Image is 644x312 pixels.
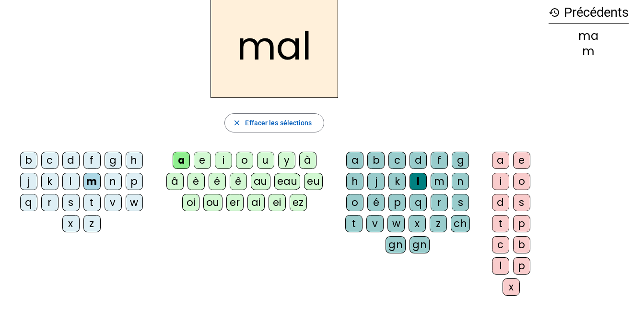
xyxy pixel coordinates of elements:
div: f [83,152,101,169]
div: i [215,152,232,169]
div: g [105,152,122,169]
div: c [41,152,59,169]
div: ei [269,194,286,211]
div: z [430,215,447,232]
div: o [346,194,363,211]
div: é [367,194,385,211]
div: ai [247,194,265,211]
div: ez [290,194,307,211]
div: x [62,215,80,232]
div: k [388,173,406,190]
div: k [41,173,59,190]
div: o [236,152,253,169]
div: ê [230,173,247,190]
div: b [367,152,385,169]
div: q [20,194,37,211]
div: s [452,194,469,211]
div: eau [274,173,301,190]
div: j [20,173,37,190]
div: m [83,173,101,190]
div: x [409,215,426,232]
div: ou [203,194,222,211]
div: gn [386,236,406,253]
div: au [251,173,270,190]
div: h [126,152,143,169]
div: l [62,173,80,190]
div: p [126,173,143,190]
div: p [388,194,406,211]
div: à [299,152,316,169]
div: j [367,173,385,190]
div: è [187,173,205,190]
div: u [257,152,274,169]
div: n [105,173,122,190]
div: x [503,278,520,296]
div: a [492,152,509,169]
div: ma [549,30,629,42]
div: m [431,173,448,190]
div: w [387,215,405,232]
div: b [513,236,530,253]
div: t [492,215,509,232]
div: er [226,194,244,211]
div: i [492,173,509,190]
div: f [431,152,448,169]
div: z [83,215,101,232]
div: w [126,194,143,211]
div: p [513,215,530,232]
div: q [410,194,427,211]
div: r [41,194,59,211]
div: s [62,194,80,211]
div: v [366,215,384,232]
div: h [346,173,363,190]
div: c [492,236,509,253]
div: m [549,46,629,57]
div: c [388,152,406,169]
div: â [166,173,184,190]
div: l [492,257,509,275]
div: eu [304,173,323,190]
div: n [452,173,469,190]
div: t [345,215,363,232]
mat-icon: history [549,7,560,18]
div: r [431,194,448,211]
div: oi [182,194,199,211]
div: y [278,152,295,169]
div: p [513,257,530,275]
h3: Précédents [549,2,629,24]
span: Effacer les sélections [245,117,312,129]
div: d [410,152,427,169]
div: t [83,194,101,211]
div: o [513,173,530,190]
div: d [62,152,80,169]
div: é [209,173,226,190]
div: s [513,194,530,211]
mat-icon: close [233,119,241,127]
div: a [346,152,363,169]
button: Effacer les sélections [224,113,324,132]
div: l [410,173,427,190]
div: ch [451,215,470,232]
div: v [105,194,122,211]
div: a [173,152,190,169]
div: g [452,152,469,169]
div: e [194,152,211,169]
div: b [20,152,37,169]
div: gn [410,236,430,253]
div: d [492,194,509,211]
div: e [513,152,530,169]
